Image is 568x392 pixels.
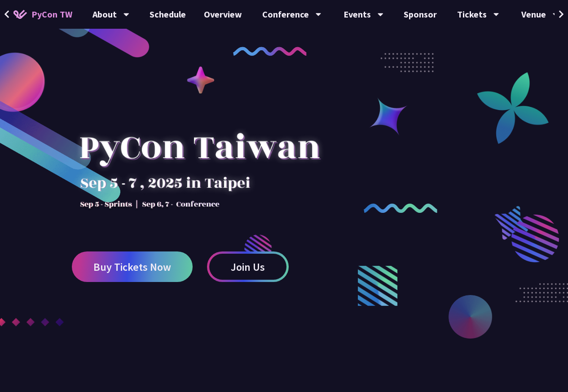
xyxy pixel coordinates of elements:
img: curly-1.ebdbada.png [233,47,307,56]
span: Join Us [231,261,265,273]
a: PyCon TW [4,3,81,26]
img: Home icon of PyCon TW 2025 [13,10,27,19]
span: PyCon TW [31,8,72,21]
span: Buy Tickets Now [93,261,171,273]
a: Join Us [207,251,289,282]
a: Buy Tickets Now [72,251,193,282]
img: curly-2.e802c9f.png [364,203,437,213]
